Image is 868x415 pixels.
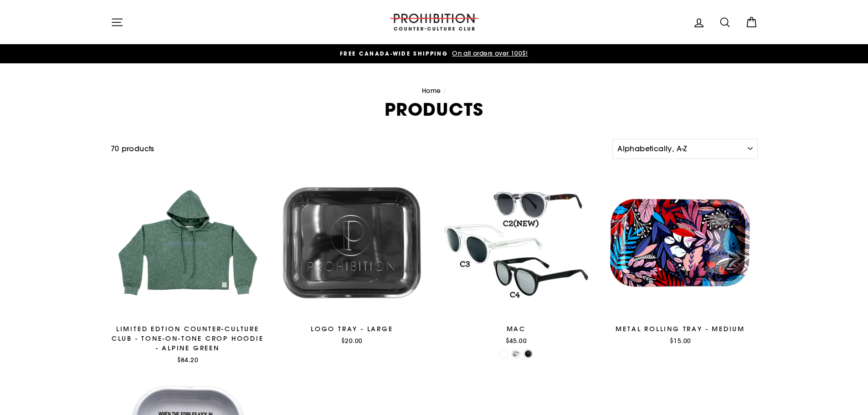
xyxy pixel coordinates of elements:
[111,324,265,353] div: LIMITED EDTION COUNTER-CULTURE CLUB - TONE-ON-TONE CROP HOODIE - ALPINE GREEN
[275,336,429,345] div: $20.00
[603,324,758,334] div: METAL ROLLING TRAY - MEDIUM
[439,166,594,348] a: MAC$45.00
[389,14,480,31] img: PROHIBITION COUNTER-CULTURE CLUB
[275,324,429,334] div: LOGO TRAY - LARGE
[275,166,429,348] a: LOGO TRAY - LARGE$20.00
[111,86,758,96] nav: breadcrumbs
[439,324,594,334] div: MAC
[111,143,609,155] div: 70 products
[340,50,448,57] span: FREE CANADA-WIDE SHIPPING
[603,336,758,345] div: $15.00
[450,49,528,57] span: On all orders over 100$!
[439,336,594,345] div: $45.00
[113,49,755,59] a: FREE CANADA-WIDE SHIPPING On all orders over 100$!
[111,101,758,118] h1: Products
[422,87,441,95] a: Home
[111,355,265,364] div: $84.20
[443,87,446,95] span: /
[603,166,758,348] a: METAL ROLLING TRAY - MEDIUM$15.00
[111,166,265,368] a: LIMITED EDTION COUNTER-CULTURE CLUB - TONE-ON-TONE CROP HOODIE - ALPINE GREEN$84.20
